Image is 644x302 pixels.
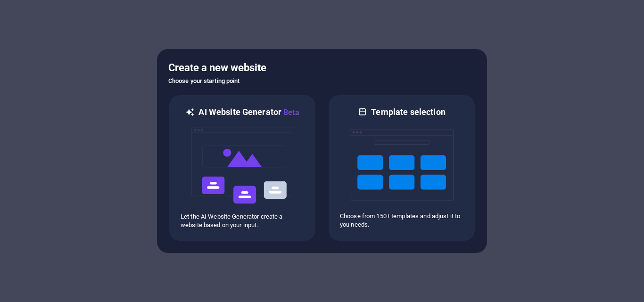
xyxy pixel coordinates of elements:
[281,108,299,117] span: Beta
[371,106,445,118] h6: Template selection
[181,212,304,229] p: Let the AI Website Generator create a website based on your input.
[168,94,316,242] div: AI Website GeneratorBetaaiLet the AI Website Generator create a website based on your input.
[340,212,463,229] p: Choose from 150+ templates and adjust it to you needs.
[168,60,476,75] h5: Create a new website
[190,118,294,212] img: ai
[328,94,476,242] div: Template selectionChoose from 150+ templates and adjust it to you needs.
[198,106,299,118] h6: AI Website Generator
[168,75,476,87] h6: Choose your starting point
